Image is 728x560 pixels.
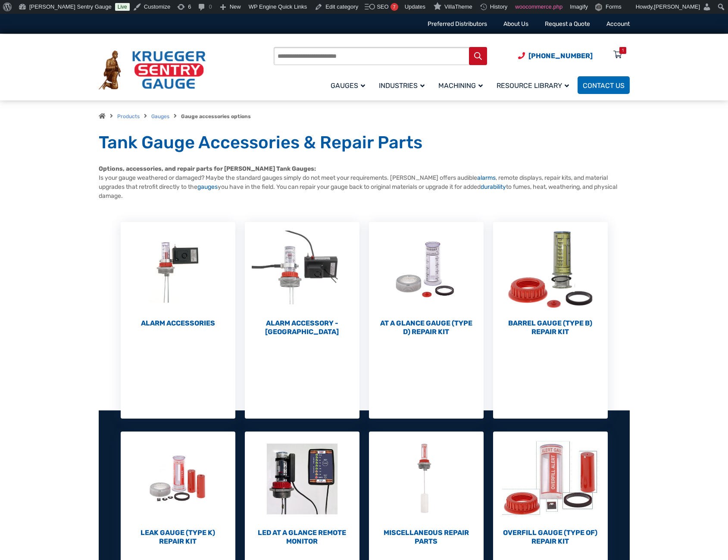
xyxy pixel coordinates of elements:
[481,183,506,191] a: durability
[99,165,316,172] strong: Options, accessories, and repair parts for [PERSON_NAME] Tank Gauges:
[245,432,359,526] img: LED At A Glance Remote Monitor
[497,81,569,90] span: Resource Library
[493,432,608,526] img: Overfill Gauge (Type OF) Repair Kit
[245,432,359,546] a: Visit product category LED At A Glance Remote Monitor
[493,222,608,317] img: Barrel Gauge (Type B) Repair Kit
[493,432,608,546] a: Visit product category Overfill Gauge (Type OF) Repair Kit
[121,432,235,546] a: Visit product category Leak Gauge (Type K) Repair Kit
[369,432,484,546] a: Visit product category Miscellaneous Repair Parts
[379,81,425,90] span: Industries
[493,222,608,336] a: Visit product category Barrel Gauge (Type B) Repair Kit
[121,319,235,328] h2: Alarm Accessories
[493,319,608,336] h2: Barrel Gauge (Type B) Repair Kit
[245,529,359,546] h2: LED At A Glance Remote Monitor
[433,75,491,95] a: Machining
[606,20,630,28] a: Account
[331,81,365,90] span: Gauges
[622,47,624,54] div: 1
[325,75,374,95] a: Gauges
[245,222,359,317] img: Alarm Accessory - DC
[121,529,235,546] h2: Leak Gauge (Type K) Repair Kit
[369,529,484,546] h2: Miscellaneous Repair Parts
[493,529,608,546] h2: Overfill Gauge (Type OF) Repair Kit
[197,183,218,191] a: gauges
[121,222,235,328] a: Visit product category Alarm Accessories
[99,164,630,200] p: Is your gauge weathered or damaged? Maybe the standard gauges simply do not meet your requirement...
[369,222,484,317] img: At a Glance Gauge (Type D) Repair Kit
[99,132,630,153] h1: Tank Gauge Accessories & Repair Parts
[428,20,487,28] a: Preferred Distributors
[181,113,251,119] strong: Gauge accessories options
[369,319,484,336] h2: At a Glance Gauge (Type D) Repair Kit
[369,432,484,526] img: Miscellaneous Repair Parts
[491,75,578,95] a: Resource Library
[518,50,593,61] a: Phone Number (920) 434-8860
[121,222,235,317] img: Alarm Accessories
[374,75,433,95] a: Industries
[545,20,590,28] a: Request a Quote
[99,50,206,90] img: Krueger Sentry Gauge
[121,432,235,526] img: Leak Gauge (Type K) Repair Kit
[583,81,625,90] span: Contact Us
[477,174,496,181] a: alarms
[528,52,593,60] span: [PHONE_NUMBER]
[245,319,359,336] h2: Alarm Accessory - [GEOGRAPHIC_DATA]
[438,81,483,90] span: Machining
[503,20,528,28] a: About Us
[578,76,630,94] a: Contact Us
[369,222,484,336] a: Visit product category At a Glance Gauge (Type D) Repair Kit
[151,113,169,119] a: Gauges
[117,113,140,119] a: Products
[245,222,359,336] a: Visit product category Alarm Accessory - DC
